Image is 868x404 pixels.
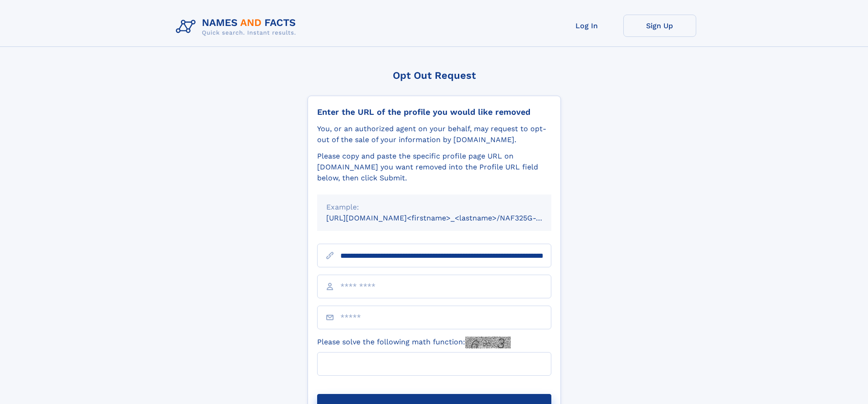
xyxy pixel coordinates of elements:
[317,107,551,117] div: Enter the URL of the profile you would like removed
[326,202,542,213] div: Example:
[172,15,303,39] img: Logo Names and Facts
[317,123,551,145] div: You, or an authorized agent on your behalf, may request to opt-out of the sale of your informatio...
[623,15,696,37] a: Sign Up
[317,151,551,184] div: Please copy and paste the specific profile page URL on [DOMAIN_NAME] you want removed into the Pr...
[326,214,569,222] small: [URL][DOMAIN_NAME]<firstname>_<lastname>/NAF325G-xxxxxxxx
[317,337,511,348] label: Please solve the following math function:
[550,15,623,37] a: Log In
[308,70,561,81] div: Opt Out Request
